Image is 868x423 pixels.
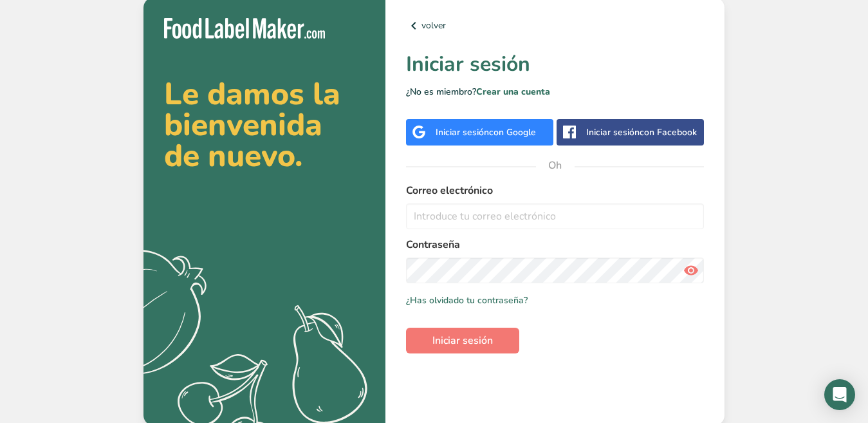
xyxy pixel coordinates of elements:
font: Iniciar sesión [432,334,493,348]
font: Le damos la bienvenida de nuevo. [164,73,340,177]
a: volver [406,18,704,33]
img: Fabricante de etiquetas para alimentos [164,18,325,39]
button: Iniciar sesión [406,328,519,353]
a: ¿Has olvidado tu contraseña? [406,294,528,307]
font: Contraseña [406,238,460,252]
font: ¿No es miembro? [406,86,476,98]
a: Crear una cuenta [476,86,550,98]
font: Iniciar sesión [586,126,640,138]
font: con Facebook [640,126,697,138]
font: volver [421,19,446,32]
div: Open Intercom Messenger [824,379,855,410]
input: Introduce tu correo electrónico [406,203,704,229]
font: Oh [548,158,562,173]
font: ¿Has olvidado tu contraseña? [406,294,528,306]
font: Iniciar sesión [436,126,489,138]
font: Correo electrónico [406,183,493,198]
font: con Google [489,126,536,138]
font: Iniciar sesión [406,50,530,78]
